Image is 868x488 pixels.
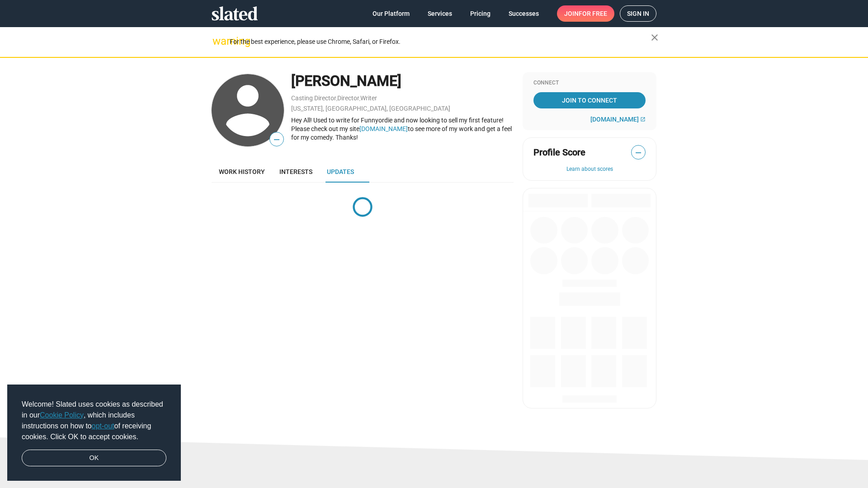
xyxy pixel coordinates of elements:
a: Updates [320,161,361,183]
a: Writer [360,94,377,102]
span: , [336,96,337,101]
mat-icon: warning [212,36,223,47]
span: [DOMAIN_NAME] [590,116,639,123]
span: Work history [219,168,265,175]
div: Connect [533,80,646,87]
a: Sign in [620,5,656,22]
div: cookieconsent [7,385,181,481]
span: Interests [279,168,312,175]
a: Cookie Policy [40,411,84,419]
span: Services [428,5,452,22]
span: Updates [327,168,354,175]
a: Our Platform [365,5,417,22]
a: Successes [501,5,546,22]
a: Casting Director [291,94,336,102]
a: Services [420,5,459,22]
span: Our Platform [373,5,410,22]
span: — [632,147,645,159]
span: — [270,134,283,145]
a: Pricing [463,5,498,22]
span: Welcome! Slated uses cookies as described in our , which includes instructions on how to of recei... [22,399,166,442]
span: Join To Connect [535,92,644,108]
button: Learn about scores [533,166,646,173]
span: , [359,96,360,101]
span: Successes [509,5,539,22]
mat-icon: close [649,32,660,43]
span: Profile Score [533,146,585,159]
a: [US_STATE], [GEOGRAPHIC_DATA], [GEOGRAPHIC_DATA] [291,105,450,112]
span: Sign in [627,6,649,21]
a: dismiss cookie message [22,450,166,467]
span: Join [564,5,607,22]
a: opt-out [92,422,114,430]
div: [PERSON_NAME] [291,71,514,91]
a: Work history [212,161,272,183]
div: Hey All! Used to write for Funnyordie and now looking to sell my first feature! Please check out ... [291,116,514,141]
a: [DOMAIN_NAME] [590,116,646,123]
a: Join To Connect [533,92,646,108]
mat-icon: open_in_new [640,117,646,122]
a: [DOMAIN_NAME] [359,125,408,132]
a: Interests [272,161,320,183]
span: Pricing [470,5,491,22]
div: For the best experience, please use Chrome, Safari, or Firefox. [230,36,651,48]
a: Director [337,94,359,102]
a: Joinfor free [557,5,614,22]
span: for free [579,5,607,22]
